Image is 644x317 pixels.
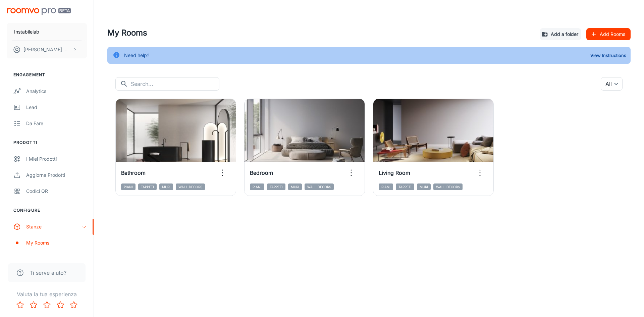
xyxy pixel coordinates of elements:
[26,155,87,163] div: I miei prodotti
[267,183,285,190] span: Tappeti
[250,183,264,190] span: Piani
[131,77,219,91] input: Search...
[26,188,87,195] div: Codici QR
[26,88,87,95] div: Analytics
[379,169,410,177] h6: Living Room
[121,169,146,177] h6: Bathroom
[121,183,136,190] span: Piani
[601,77,623,91] div: All
[586,28,631,40] button: Add Rooms
[379,183,393,190] span: Piani
[433,183,463,190] span: Wall Decors
[124,49,149,62] div: Need help?
[23,46,71,53] p: [PERSON_NAME] Menin
[396,183,414,190] span: Tappeti
[14,28,39,36] p: Instabilelab
[138,183,157,190] span: Tappeti
[250,169,273,177] h6: Bedroom
[288,183,302,190] span: Muri
[26,223,82,230] div: Stanze
[7,23,87,41] button: Instabilelab
[26,171,87,179] div: Aggiorna prodotti
[305,183,334,190] span: Wall Decors
[26,120,87,127] div: Da fare
[159,183,173,190] span: Muri
[107,27,535,39] h4: My Rooms
[26,104,87,111] div: Lead
[7,41,87,58] button: [PERSON_NAME] Menin
[589,50,628,60] button: View Instructions
[540,28,581,40] button: Add a folder
[176,183,205,190] span: Wall Decors
[417,183,431,190] span: Muri
[7,8,71,15] img: Roomvo PRO Beta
